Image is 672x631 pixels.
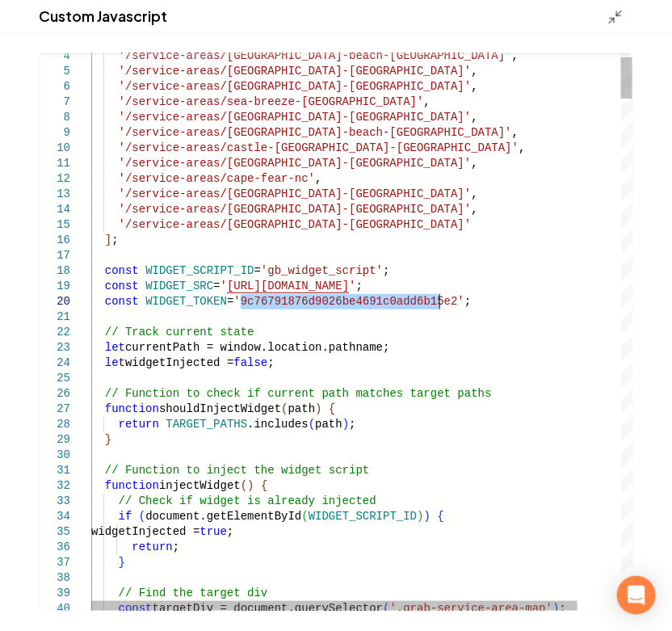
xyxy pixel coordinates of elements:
[119,157,472,170] span: '/service-areas/[GEOGRAPHIC_DATA]-[GEOGRAPHIC_DATA]'
[40,340,70,355] div: 23
[40,279,70,294] div: 19
[105,280,139,292] span: const
[309,510,417,523] span: WIDGET_SCRIPT_ID
[119,587,268,599] span: // Find the target div
[105,326,254,339] span: // Track current state
[40,463,70,478] div: 31
[119,203,472,216] span: '/service-areas/[GEOGRAPHIC_DATA]-[GEOGRAPHIC_DATA]'
[159,479,241,492] span: injectWidget
[315,402,321,415] span: )
[342,418,349,431] span: )
[119,172,316,185] span: '/service-areas/cape-fear-nc'
[40,432,70,448] div: 29
[111,233,118,246] span: ;
[40,355,70,371] div: 24
[261,479,267,492] span: {
[40,540,70,555] div: 36
[119,141,519,154] span: '/service-areas/castle-[GEOGRAPHIC_DATA]-[GEOGRAPHIC_DATA]'
[105,341,125,354] span: let
[40,402,70,417] div: 27
[40,494,70,509] div: 33
[105,356,125,369] span: let
[40,309,70,325] div: 21
[40,248,70,263] div: 17
[199,525,227,538] span: true
[267,356,274,369] span: ;
[288,402,316,415] span: path
[40,263,70,279] div: 18
[119,80,472,93] span: '/service-areas/[GEOGRAPHIC_DATA]-[GEOGRAPHIC_DATA]'
[247,479,254,492] span: )
[125,356,233,369] span: widgetInjected =
[40,233,70,248] div: 16
[145,264,254,277] span: WIDGET_SCRIPT_ID
[139,510,145,523] span: (
[40,586,70,601] div: 39
[119,494,376,507] span: // Check if widget is already injected
[105,433,111,446] span: }
[166,418,247,431] span: TARGET_PATHS
[105,464,370,477] span: // Function to inject the widget script
[119,126,512,139] span: '/service-areas/[GEOGRAPHIC_DATA]-beach-[GEOGRAPHIC_DATA]'
[105,479,159,492] span: function
[40,570,70,586] div: 38
[315,418,342,431] span: path
[519,141,525,154] span: ,
[329,402,335,415] span: {
[471,65,477,78] span: ,
[40,110,70,125] div: 8
[349,280,355,292] span: '
[173,541,179,553] span: ;
[301,510,308,523] span: (
[40,79,70,95] div: 6
[309,418,315,431] span: (
[617,576,656,615] div: Open Intercom Messenger
[383,264,389,277] span: ;
[424,95,430,108] span: ,
[254,264,261,277] span: =
[39,5,167,27] h3: Custom Javascript
[40,386,70,402] div: 26
[40,417,70,432] div: 28
[40,601,70,616] div: 40
[145,295,227,308] span: WIDGET_TOKEN
[40,294,70,309] div: 20
[349,418,355,431] span: ;
[159,402,281,415] span: shouldInjectWidget
[40,95,70,110] div: 7
[261,264,383,277] span: 'gb_widget_script'
[105,233,111,246] span: ]
[40,187,70,202] div: 13
[213,280,220,292] span: =
[471,157,477,170] span: ,
[315,172,321,185] span: ,
[40,509,70,524] div: 34
[105,264,139,277] span: const
[471,80,477,93] span: ,
[471,111,477,124] span: ,
[40,555,70,570] div: 37
[247,418,309,431] span: .includes
[40,524,70,540] div: 35
[40,371,70,386] div: 25
[105,387,444,400] span: // Function to check if current path matches targe
[233,295,464,308] span: '9c76791876d9026be4691c0add6b15e2'
[119,95,424,108] span: '/service-areas/sea-breeze-[GEOGRAPHIC_DATA]'
[241,479,247,492] span: (
[227,295,233,308] span: =
[91,525,199,538] span: widgetInjected =
[438,510,444,523] span: {
[119,65,472,78] span: '/service-areas/[GEOGRAPHIC_DATA]-[GEOGRAPHIC_DATA]'
[281,402,288,415] span: (
[145,280,213,292] span: WIDGET_SRC
[220,280,227,292] span: '
[125,341,390,354] span: currentPath = window.location.pathname;
[40,171,70,187] div: 12
[119,111,472,124] span: '/service-areas/[GEOGRAPHIC_DATA]-[GEOGRAPHIC_DATA]'
[40,448,70,463] div: 30
[119,218,472,231] span: '/service-areas/[GEOGRAPHIC_DATA]-[GEOGRAPHIC_DATA]'
[105,402,159,415] span: function
[40,141,70,156] div: 10
[464,295,471,308] span: ;
[40,64,70,79] div: 5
